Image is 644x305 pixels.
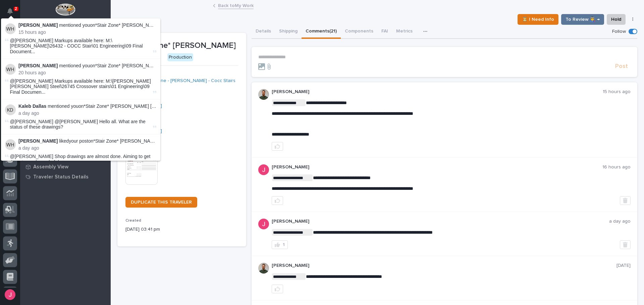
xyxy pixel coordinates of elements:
a: *Stair Zone* [PERSON_NAME] [PERSON_NAME] Steel - Crossover 1 [84,103,230,109]
button: like this post [272,196,283,205]
img: Workspace Logo [55,3,75,16]
p: mentioned you on : [18,103,156,109]
span: Post [615,63,628,70]
a: Back toMy Work [218,1,254,9]
p: [DATE] [616,263,631,269]
p: liked your post on *Stair Zone* [PERSON_NAME] : [18,138,156,144]
span: To Review 👨‍🏭 → [566,15,600,23]
button: 1 [272,240,288,249]
img: Kaleb Dallas [5,104,16,115]
p: 20 hours ago [18,70,156,76]
div: 1 [283,242,285,247]
strong: [PERSON_NAME] [18,63,58,68]
p: 2 [15,6,17,11]
p: [DATE] 03:41 pm [125,226,238,233]
p: [PERSON_NAME] [272,89,603,95]
span: DUPLICATE THIS TRAVELER [131,200,192,205]
span: @[PERSON_NAME] Shop drawings are almost done. Aiming to get them to you by end of day. [10,154,151,165]
button: Details [252,25,275,39]
p: 15 hours ago [603,89,631,95]
span: Created [125,219,141,223]
span: @[PERSON_NAME] Markups available here: M:\[PERSON_NAME]\26432 - COCC Stair\01 Engineering\09 Fina... [10,38,152,55]
p: mentioned you on : [18,63,156,69]
img: AATXAJw4slNr5ea0WduZQVIpKGhdapBAGQ9xVsOeEvl5=s96-c [258,89,269,100]
p: Assembly View [33,164,68,170]
p: 15 hours ago [18,29,156,35]
img: AATXAJw4slNr5ea0WduZQVIpKGhdapBAGQ9xVsOeEvl5=s96-c [258,263,269,274]
p: Traveler Status Details [33,174,89,180]
button: Notifications [3,4,17,18]
button: like this post [272,285,283,293]
a: Assembly View [20,162,111,172]
button: FAI [377,25,392,39]
a: DUPLICATE THIS TRAVELER [125,197,197,208]
p: [PERSON_NAME] [272,219,609,224]
p: *Stair Zone* [PERSON_NAME] [125,41,238,51]
a: *Stair Zone* [PERSON_NAME] [95,22,161,28]
span: ⏳ I Need Info [522,15,554,23]
button: Delete post [620,240,631,249]
strong: [PERSON_NAME] [18,138,58,144]
p: a day ago [18,145,156,151]
a: *Stair Zone* [PERSON_NAME] [PERSON_NAME] Steel - Crossover 1 [95,63,242,68]
p: 16 hours ago [602,164,631,170]
img: ACg8ocI-SXp0KwvcdjE4ZoRMyLsZRSgZqnEZt9q_hAaElEsh-D-asw=s96-c [258,219,269,229]
button: ⏳ I Need Info [518,14,558,25]
button: To Review 👨‍🏭 → [561,14,604,25]
button: like this post [272,142,283,151]
a: 26432 - Stair Zone - [PERSON_NAME] - Cocc Stairs [125,77,235,84]
p: Follow [612,29,626,34]
button: users-avatar [3,288,17,302]
button: Post [612,63,631,70]
strong: Kaleb Dallas [18,103,46,109]
strong: [PERSON_NAME] [18,22,58,28]
img: Wynne Hochstetler [5,64,16,75]
img: Wynne Hochstetler [5,139,16,150]
img: Wynne Hochstetler [5,23,16,34]
span: @[PERSON_NAME] Markups available here: M:\[PERSON_NAME] [PERSON_NAME] Steel\26745 Crossover stair... [10,78,152,95]
img: ACg8ocI-SXp0KwvcdjE4ZoRMyLsZRSgZqnEZt9q_hAaElEsh-D-asw=s96-c [258,164,269,175]
div: Notifications2 [8,8,17,19]
p: [PERSON_NAME] [272,263,617,269]
p: a day ago [609,219,631,224]
p: [PERSON_NAME] [272,164,603,170]
button: Delete post [620,196,631,205]
span: @[PERSON_NAME] @[PERSON_NAME] Hello all. What are the status of these drawings? [10,119,146,130]
button: Metrics [392,25,417,39]
a: Traveler Status Details [20,172,111,182]
button: Hold [607,14,626,25]
button: Components [341,25,377,39]
p: a day ago [18,110,156,116]
button: Shipping [275,25,302,39]
span: Hold [611,15,621,23]
button: Comments (21) [302,25,341,39]
p: mentioned you on : [18,22,156,28]
div: Production [167,53,193,62]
